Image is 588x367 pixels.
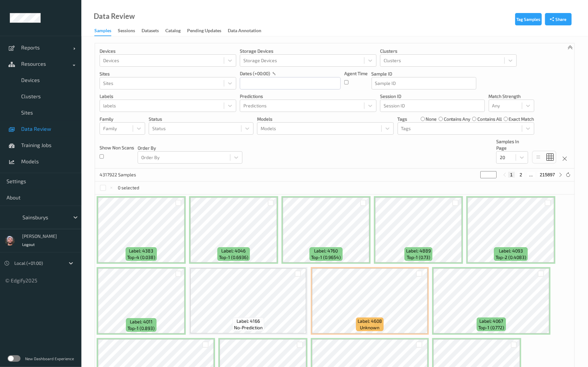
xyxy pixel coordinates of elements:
p: Models [257,116,394,122]
p: Sites [100,71,236,77]
div: Catalog [165,27,181,35]
span: Label: 4889 [406,248,431,254]
span: top-2 (0.4083) [496,254,526,261]
label: exact match [509,116,534,122]
div: Data Review [94,13,135,20]
span: no-prediction [234,324,263,331]
span: Label: 4383 [129,248,153,254]
p: Order By [138,145,242,151]
p: Show Non Scans [100,144,134,151]
span: Label: 4760 [314,248,338,254]
span: Label: 4166 [237,318,260,324]
p: Samples In Page [496,138,528,151]
span: Label: 4093 [499,248,523,254]
button: 2 [518,172,524,178]
p: Family [100,116,145,122]
button: Tag Samples [515,13,542,25]
div: Sessions [118,27,135,35]
a: Sessions [118,26,142,35]
button: ... [527,172,535,178]
p: dates (+00:00) [240,70,270,77]
label: contains all [477,116,502,122]
div: Pending Updates [187,27,221,35]
span: unknown [360,324,379,331]
p: Predictions [240,93,376,100]
p: 4317922 Samples [100,171,148,178]
p: Session ID [380,93,485,100]
span: top-4 (0.038) [127,254,155,261]
p: labels [100,93,236,100]
div: Data Annotation [228,27,261,35]
a: Pending Updates [187,26,228,35]
p: Tags [398,116,407,122]
span: Label: 4011 [130,319,153,325]
span: top-1 (0.6936) [219,254,248,261]
a: Data Annotation [228,26,268,35]
p: 0 selected [118,184,140,191]
a: Catalog [165,26,187,35]
span: top-1 (0.772) [478,324,504,331]
span: top-1 (0.9654) [311,254,341,261]
span: top-1 (0.73) [407,254,430,261]
label: contains any [444,116,471,122]
label: none [426,116,437,122]
p: Storage Devices [240,48,376,54]
button: 1 [508,172,515,178]
button: 215897 [538,172,557,178]
div: Samples [94,27,111,36]
p: Clusters [380,48,517,54]
div: Datasets [142,27,159,35]
p: Devices [100,48,236,54]
a: Datasets [142,26,165,35]
span: Label: 4608 [358,318,382,324]
span: Label: 4046 [221,248,246,254]
p: Sample ID [372,71,476,77]
span: Label: 4067 [479,318,503,324]
button: Share [545,13,572,25]
p: Status [149,116,253,122]
span: top-1 (0.893) [128,325,155,332]
p: Agent Time [344,70,368,77]
p: Match Strength [489,93,534,100]
a: Samples [94,26,118,36]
